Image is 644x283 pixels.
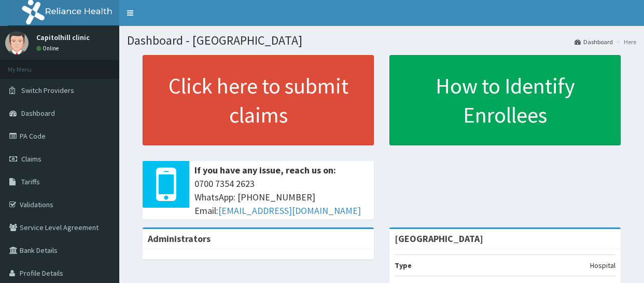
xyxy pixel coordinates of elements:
a: [EMAIL_ADDRESS][DOMAIN_NAME] [218,205,361,217]
b: If you have any issue, reach us on: [194,164,336,176]
strong: [GEOGRAPHIC_DATA] [395,233,483,245]
p: Hospital [590,260,615,271]
a: How to Identify Enrollees [389,55,621,145]
a: Dashboard [575,37,613,46]
img: User Image [5,31,29,55]
h1: Dashboard - [GEOGRAPHIC_DATA] [127,34,636,47]
a: Click here to submit claims [143,55,374,145]
li: Here [614,37,636,46]
span: Claims [21,154,41,164]
b: Administrators [148,233,211,245]
p: Capitolhill clinic [36,34,90,41]
span: 0700 7354 2623 WhatsApp: [PHONE_NUMBER] Email: [194,177,369,217]
b: Type [395,261,412,270]
span: Dashboard [21,109,55,118]
span: Switch Providers [21,86,74,95]
a: Online [36,45,61,52]
span: Tariffs [21,177,40,186]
